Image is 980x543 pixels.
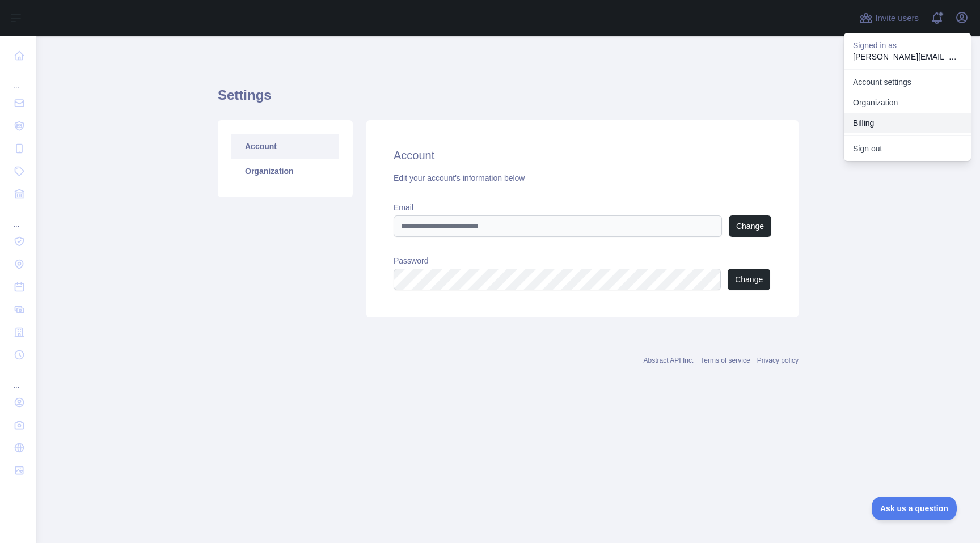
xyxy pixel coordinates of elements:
p: Signed in as [853,40,962,51]
button: Change [729,215,771,237]
h1: Settings [218,86,799,113]
iframe: Toggle Customer Support [872,497,957,520]
label: Email [394,202,771,213]
a: Organization [844,92,971,113]
div: Edit your account's information below [394,172,771,184]
h2: Account [394,147,771,163]
div: ... [9,68,27,91]
a: Terms of service [700,357,750,364]
a: Organization [231,159,339,184]
a: Account [231,134,339,159]
button: Change [728,269,770,290]
a: Account settings [844,72,971,92]
a: Abstract API Inc. [644,357,694,364]
span: Invite users [875,12,919,25]
p: [PERSON_NAME][EMAIL_ADDRESS][DOMAIN_NAME] [853,51,962,62]
div: ... [9,367,27,390]
label: Password [394,255,771,266]
a: Privacy policy [757,357,799,364]
div: ... [9,206,27,229]
button: Invite users [857,9,921,27]
button: Sign out [844,138,971,159]
button: Billing [844,113,971,133]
